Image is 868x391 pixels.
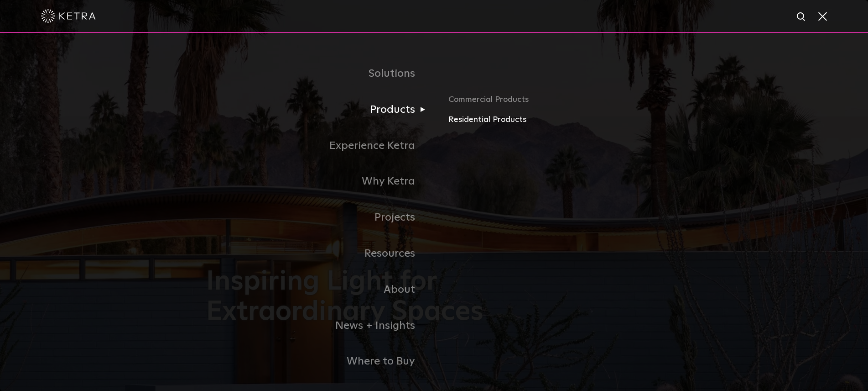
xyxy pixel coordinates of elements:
[206,236,434,272] a: Resources
[206,56,434,92] a: Solutions
[206,308,434,344] a: News + Insights
[206,92,434,128] a: Products
[206,343,434,380] a: Where to Buy
[206,200,434,236] a: Projects
[796,11,807,23] img: search icon
[206,56,662,380] div: Navigation Menu
[448,93,662,113] a: Commercial Products
[206,164,434,200] a: Why Ketra
[41,9,96,23] img: ketra-logo-2019-white
[206,128,434,164] a: Experience Ketra
[206,272,434,308] a: About
[448,113,662,127] a: Residential Products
